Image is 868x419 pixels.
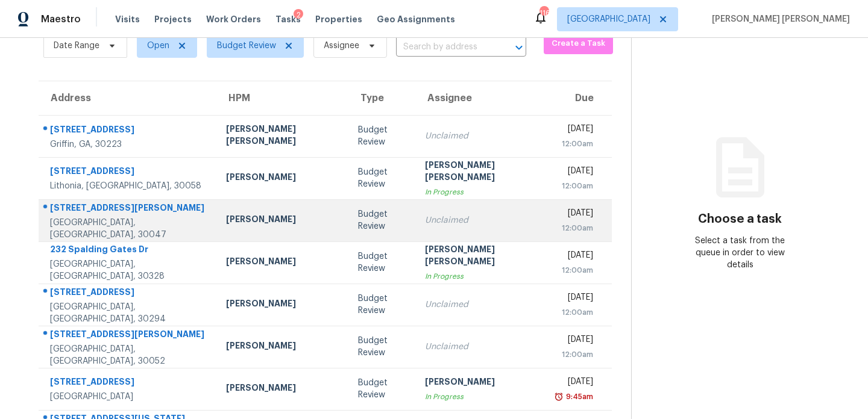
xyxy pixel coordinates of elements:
div: 12:00am [557,264,593,276]
div: [STREET_ADDRESS] [50,165,207,180]
div: Unclaimed [425,299,538,311]
div: [DATE] [557,291,593,306]
span: Geo Assignments [377,13,455,25]
div: [GEOGRAPHIC_DATA], [GEOGRAPHIC_DATA], 30047 [50,217,207,241]
span: Properties [315,13,362,25]
img: Overdue Alarm Icon [554,391,564,403]
th: Type [348,81,415,115]
span: Work Orders [206,13,261,25]
span: [PERSON_NAME] [PERSON_NAME] [707,13,850,25]
div: [DATE] [557,249,593,264]
div: [DATE] [557,334,593,349]
div: 232 Spalding Gates Dr [50,243,207,258]
span: [GEOGRAPHIC_DATA] [567,13,650,25]
div: [DATE] [557,165,593,180]
div: 2 [294,9,303,21]
span: Visits [115,13,140,25]
div: 12:00am [557,306,593,318]
div: 116 [539,7,548,19]
div: Budget Review [358,250,405,275]
div: Griffin, GA, 30223 [50,138,207,151]
div: [STREET_ADDRESS] [50,376,207,391]
div: [GEOGRAPHIC_DATA], [GEOGRAPHIC_DATA], 30294 [50,301,207,325]
span: Maestro [41,13,81,25]
div: [DATE] [557,376,593,391]
div: Unclaimed [425,341,538,353]
div: Budget Review [358,166,405,190]
button: Create a Task [544,33,613,54]
span: Date Range [54,40,99,52]
div: [STREET_ADDRESS] [50,286,207,301]
span: Assignee [324,40,359,52]
span: Open [147,40,169,52]
div: [STREET_ADDRESS][PERSON_NAME] [50,328,207,343]
div: [PERSON_NAME] [PERSON_NAME] [425,159,538,186]
div: In Progress [425,186,538,198]
div: [PERSON_NAME] [226,255,339,270]
div: Lithonia, [GEOGRAPHIC_DATA], 30058 [50,180,207,192]
div: [STREET_ADDRESS][PERSON_NAME] [50,202,207,217]
th: Assignee [415,81,547,115]
div: In Progress [425,391,538,403]
div: [GEOGRAPHIC_DATA], [GEOGRAPHIC_DATA], 30328 [50,258,207,282]
th: Due [547,81,612,115]
input: Search by address [396,38,492,57]
div: [DATE] [557,207,593,222]
div: Unclaimed [425,130,538,142]
span: Budget Review [217,40,276,52]
div: 12:00am [557,222,593,234]
div: [GEOGRAPHIC_DATA] [50,391,207,403]
div: In Progress [425,270,538,282]
div: Budget Review [358,335,405,359]
div: [DATE] [557,123,593,138]
span: Create a Task [550,37,607,51]
div: [PERSON_NAME] [PERSON_NAME] [226,123,339,150]
div: Select a task from the queue in order to view details [686,235,794,271]
div: Budget Review [358,208,405,232]
div: Budget Review [358,377,405,401]
th: HPM [216,81,348,115]
div: [PERSON_NAME] [425,376,538,391]
div: [PERSON_NAME] [226,213,339,228]
div: [PERSON_NAME] [226,340,339,355]
div: [PERSON_NAME] [226,171,339,186]
div: Budget Review [358,124,405,148]
div: 12:00am [557,138,593,150]
div: [STREET_ADDRESS] [50,123,207,138]
div: [GEOGRAPHIC_DATA], [GEOGRAPHIC_DATA], 30052 [50,343,207,367]
div: Unclaimed [425,214,538,226]
button: Open [511,39,527,56]
div: Budget Review [358,293,405,317]
div: [PERSON_NAME] [226,297,339,312]
div: 9:45am [564,391,593,403]
div: [PERSON_NAME] [226,382,339,397]
th: Address [39,81,216,115]
h3: Choose a task [698,213,782,225]
div: 12:00am [557,349,593,361]
span: Projects [154,13,192,25]
div: 12:00am [557,180,593,192]
span: Tasks [275,15,301,23]
div: [PERSON_NAME] [PERSON_NAME] [425,243,538,270]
